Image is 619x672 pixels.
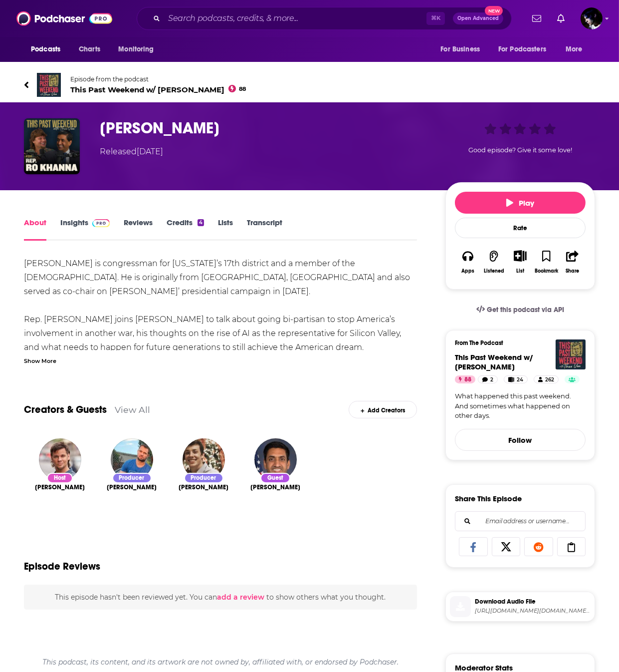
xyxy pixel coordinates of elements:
[504,375,528,383] a: 24
[455,375,475,383] a: 88
[247,218,282,241] a: Transcript
[112,473,152,483] div: Producer
[510,250,530,261] button: Show More Button
[498,42,546,56] span: For Podcasters
[60,218,110,241] a: InsightsPodchaser Pro
[440,42,480,56] span: For Business
[47,473,73,483] div: Host
[35,483,85,491] span: [PERSON_NAME]
[455,352,533,371] span: This Past Weekend w/ [PERSON_NAME]
[24,118,80,174] img: Ro Khanna
[24,560,100,573] h3: Episode Reviews
[516,268,524,274] div: List
[37,73,61,97] img: This Past Weekend w/ Theo Von
[553,10,569,27] a: Show notifications dropdown
[218,218,233,241] a: Lists
[111,438,153,481] img: Nick Davis
[455,511,586,531] div: Search followers
[450,596,591,617] a: Download Audio File[URL][DOMAIN_NAME][DOMAIN_NAME][DOMAIN_NAME][DOMAIN_NAME][DOMAIN_NAME][DOMAIN_...
[183,438,225,481] img: Sean Dugan
[455,391,586,421] a: What happened this past weekend. And sometimes what happened on other days.
[490,375,493,385] span: 2
[70,75,246,83] span: Episode from the podcast
[560,244,586,280] button: Share
[250,483,300,491] span: [PERSON_NAME]
[484,268,504,274] div: Listened
[24,40,73,59] button: open menu
[198,219,204,226] div: 4
[485,6,503,15] span: New
[492,40,561,59] button: open menu
[124,218,153,241] a: Reviews
[179,483,228,491] span: [PERSON_NAME]
[459,537,488,556] a: Share on Facebook
[55,593,386,602] span: This episode hasn't been reviewed yet. You can to show others what you thought.
[349,401,417,418] div: Add Creators
[506,198,535,208] span: Play
[100,146,163,158] div: Released [DATE]
[217,592,264,603] button: add a review
[79,42,100,56] span: Charts
[455,244,481,280] button: Apps
[581,7,603,29] button: Show profile menu
[461,268,474,274] div: Apps
[492,537,521,556] a: Share on X/Twitter
[100,118,429,138] h1: Ro Khanna
[533,244,559,280] button: Bookmark
[463,512,577,531] input: Email address or username...
[16,9,112,28] img: Podchaser - Follow, Share and Rate Podcasts
[115,404,150,415] a: View All
[239,87,246,91] span: 88
[455,192,586,214] button: Play
[475,607,591,615] span: https://www.podtrac.com/pts/redirect.mp3/pdst.fm/e/mgln.ai/e/94/claritaspod.com/measure/verifi.po...
[455,494,522,503] h3: Share This Episode
[481,244,507,280] button: Listened
[468,298,572,322] a: Get this podcast via API
[517,375,523,385] span: 24
[179,483,228,491] a: Sean Dugan
[426,12,445,25] span: ⌘ K
[545,375,554,385] span: 262
[92,219,110,227] img: Podchaser Pro
[487,306,564,314] span: Get this podcast via API
[455,429,586,451] button: Follow
[107,483,157,491] span: [PERSON_NAME]
[254,438,297,481] img: Rohit Khanna
[534,375,559,383] a: 262
[528,10,545,27] a: Show notifications dropdown
[524,537,553,556] a: Share on Reddit
[433,40,492,59] button: open menu
[24,73,595,97] a: This Past Weekend w/ Theo VonEpisode from the podcastThis Past Weekend w/ [PERSON_NAME]88
[72,40,106,59] a: Charts
[35,483,85,491] a: Theo Von
[260,473,290,483] div: Guest
[581,7,603,29] span: Logged in as zreese
[70,85,246,94] span: This Past Weekend w/ [PERSON_NAME]
[455,352,533,371] a: This Past Weekend w/ Theo Von
[455,218,586,238] div: Rate
[455,339,578,346] h3: From The Podcast
[39,438,81,481] img: Theo Von
[184,473,223,483] div: Producer
[31,42,60,56] span: Podcasts
[118,42,154,56] span: Monitoring
[24,218,46,241] a: About
[457,16,499,21] span: Open Advanced
[557,537,586,556] a: Copy Link
[464,375,471,385] span: 88
[164,10,426,26] input: Search podcasts, credits, & more...
[137,7,512,30] div: Search podcasts, credits, & more...
[507,244,533,280] div: Show More ButtonList
[107,483,157,491] a: Nick Davis
[559,40,595,59] button: open menu
[24,403,107,416] a: Creators & Guests
[566,42,583,56] span: More
[556,339,586,369] img: This Past Weekend w/ Theo Von
[475,597,591,606] span: Download Audio File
